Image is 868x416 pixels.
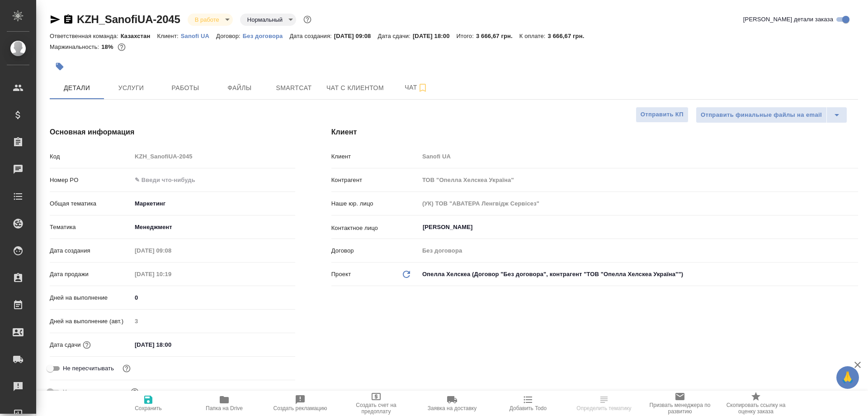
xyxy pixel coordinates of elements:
span: Папка на Drive [206,405,243,411]
input: Пустое поле [419,197,858,210]
input: Пустое поле [419,244,858,257]
button: В работе [192,16,222,24]
span: Чат [395,82,438,93]
span: Призвать менеджера по развитию [647,402,712,415]
span: Добавить Todo [509,405,547,411]
p: Тематика [50,223,132,232]
p: Дней на выполнение [50,293,132,302]
button: Нормальный [245,16,285,24]
p: Дата создания [50,246,132,255]
p: Sanofi UA [181,33,216,39]
p: Дата создания: [289,33,334,39]
button: Скопировать ссылку [63,14,74,25]
input: ✎ Введи что-нибудь [132,338,211,351]
span: Отправить финальные файлы на email [701,110,822,120]
svg: Подписаться [417,82,428,93]
input: Пустое поле [132,150,295,163]
input: Пустое поле [132,244,211,257]
span: Определить тематику [576,405,631,411]
button: Отправить КП [636,107,689,123]
span: Создать рекламацию [274,405,327,411]
p: Договор [331,246,419,255]
span: Файлы [218,82,261,94]
span: Не пересчитывать [63,364,114,373]
p: Договор: [216,33,243,39]
button: Скопировать ссылку на оценку заказа [718,391,794,416]
div: split button [696,107,847,123]
p: Маржинальность: [50,43,101,50]
p: Дата сдачи [50,340,81,349]
button: Заявка на доставку [414,391,490,416]
button: Добавить тэг [50,57,70,77]
p: К оплате: [519,33,548,39]
p: Дата сдачи: [377,33,412,39]
span: [PERSON_NAME] детали заказа [743,15,833,24]
button: Сохранить [110,391,186,416]
button: 0.00 UAH; 4913.60 RUB; [116,41,127,53]
button: Призвать менеджера по развитию [642,391,718,416]
span: Детали [55,82,99,94]
h4: Клиент [331,127,858,138]
span: Заявка на доставку [428,405,476,411]
a: Sanofi UA [181,32,216,39]
span: Услуги [109,82,153,94]
p: Проект [331,270,351,279]
p: [DATE] 18:00 [413,33,457,39]
input: ✎ Введи что-нибудь [132,291,295,304]
button: Создать рекламацию [262,391,338,416]
input: Пустое поле [419,173,858,186]
p: 3 666,67 грн. [548,33,591,39]
span: 🙏 [840,368,855,387]
p: Общая тематика [50,199,132,208]
button: Включи, если не хочешь, чтобы указанная дата сдачи изменилась после переставления заказа в 'Подтв... [121,363,132,374]
button: Отправить финальные файлы на email [696,107,827,123]
div: Менеджмент [132,220,295,235]
span: Учитывать выходные [63,387,122,397]
p: 18% [101,43,115,50]
p: Контрагент [331,176,419,185]
button: 🙏 [836,366,859,389]
input: Пустое поле [419,150,858,163]
button: Создать счет на предоплату [338,391,414,416]
p: Дней на выполнение (авт.) [50,317,132,326]
p: [DATE] 09:08 [334,33,378,39]
a: Без договора [243,32,290,39]
p: Казахстан [121,33,157,39]
button: Папка на Drive [186,391,262,416]
span: Скопировать ссылку на оценку заказа [723,402,788,415]
button: Выбери, если сб и вс нужно считать рабочими днями для выполнения заказа. [129,386,141,398]
p: Итого: [457,33,476,39]
input: Пустое поле [132,315,295,328]
span: Чат с клиентом [326,82,384,94]
span: Работы [164,82,207,94]
p: Клиент [331,152,419,161]
button: Определить тематику [566,391,642,416]
button: Скопировать ссылку для ЯМессенджера [50,14,61,25]
p: Ответственная команда: [50,33,121,39]
p: 3 666,67 грн. [476,33,519,39]
p: Номер PO [50,176,132,185]
button: Open [853,226,855,228]
h4: Основная информация [50,127,295,138]
p: Наше юр. лицо [331,199,419,208]
span: Smartcat [272,82,316,94]
p: Клиент: [157,33,180,39]
p: Без договора [243,33,290,39]
button: Доп статусы указывают на важность/срочность заказа [302,14,313,25]
p: Дата продажи [50,270,132,279]
span: Сохранить [135,405,162,411]
button: Добавить Todo [490,391,566,416]
a: KZH_SanofiUA-2045 [77,13,180,25]
p: Контактное лицо [331,224,419,233]
div: В работе [240,14,296,26]
div: Опелла Хелскеа (Договор "Без договора", контрагент "ТОВ "Опелла Хелскеа Україна"") [419,267,858,282]
div: В работе [188,14,233,26]
input: ✎ Введи что-нибудь [132,173,295,186]
input: Пустое поле [132,268,211,281]
span: Создать счет на предоплату [344,402,409,415]
p: Код [50,152,132,161]
div: Маркетинг [132,196,295,211]
span: Отправить КП [641,110,684,120]
button: Если добавить услуги и заполнить их объемом, то дата рассчитается автоматически [81,339,93,351]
